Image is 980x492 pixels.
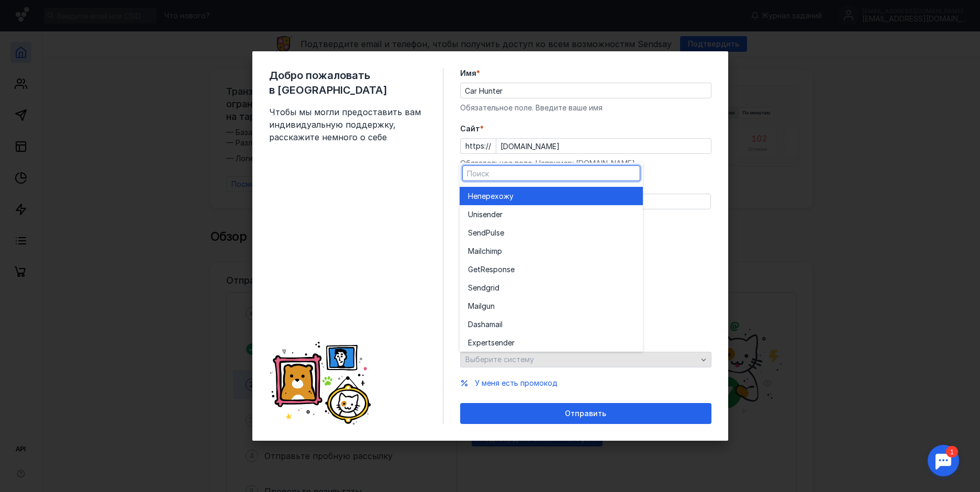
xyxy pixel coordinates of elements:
[477,191,514,202] span: перехожу
[269,68,426,97] span: Добро пожаловать в [GEOGRAPHIC_DATA]
[468,338,476,348] span: Ex
[565,409,606,418] span: Отправить
[473,264,515,275] span: etResponse
[460,352,711,367] button: Выберите систему
[269,106,426,143] span: Чтобы мы могли предоставить вам индивидуальную поддержку, расскажите немного о себе
[476,338,515,348] span: pertsender
[475,378,558,388] button: У меня есть промокод
[501,319,503,330] span: l
[460,184,643,352] div: grid
[460,333,643,352] button: Expertsender
[500,209,503,220] span: r
[468,264,473,275] span: G
[460,103,711,113] div: Обязательное поле. Введите ваше имя
[460,297,643,315] button: Mailgun
[460,223,643,242] button: SendPulse
[460,278,643,297] button: Sendgrid
[500,228,504,238] span: e
[468,301,482,311] span: Mail
[460,242,643,260] button: Mailchimp
[468,191,477,202] span: Не
[468,209,500,220] span: Unisende
[24,6,36,18] div: 1
[460,260,643,278] button: GetResponse
[465,355,534,364] span: Выберите систему
[475,378,558,387] span: У меня есть промокод
[468,319,501,330] span: Dashamai
[497,246,502,256] span: p
[460,68,476,79] span: Имя
[460,158,711,169] div: Обязательное поле. Например: [DOMAIN_NAME]
[460,124,480,134] span: Cайт
[468,283,493,293] span: Sendgr
[463,166,640,181] input: Поиск
[493,283,499,293] span: id
[468,246,497,256] span: Mailchim
[460,315,643,333] button: Dashamail
[460,205,643,223] button: Unisender
[482,301,495,311] span: gun
[468,228,500,238] span: SendPuls
[460,403,711,424] button: Отправить
[460,187,643,205] button: Неперехожу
